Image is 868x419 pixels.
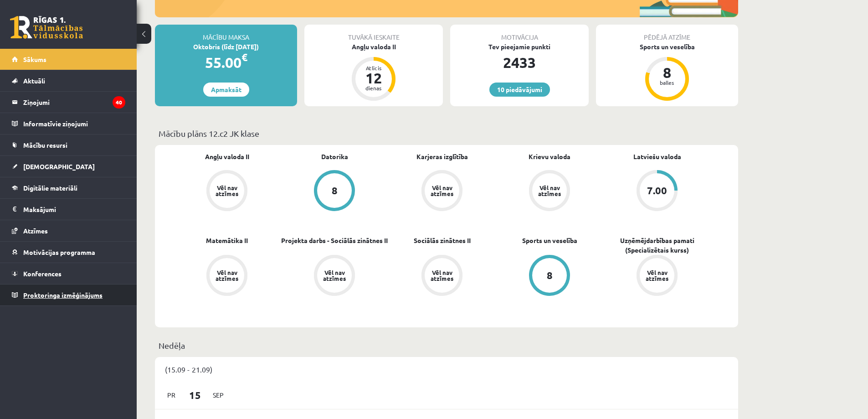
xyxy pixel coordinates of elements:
[23,269,62,278] span: Konferences
[450,42,589,52] div: Tev pieejamie punkti
[304,42,443,102] a: Angļu valoda II Atlicis 12 dienas
[155,357,738,382] div: (15.09 - 21.09)
[10,16,83,39] a: Rīgas 1. Tālmācības vidusskola
[12,134,125,155] a: Mācību resursi
[322,269,347,281] div: Vēl nav atzīmes
[155,25,297,42] div: Mācību maksa
[203,83,249,97] a: Apmaksāt
[155,52,297,73] div: 55.00
[155,42,297,52] div: Oktobris (līdz [DATE])
[304,25,443,42] div: Tuvākā ieskaite
[23,291,103,299] span: Proktoringa izmēģinājums
[489,83,550,97] a: 10 piedāvājumi
[388,170,496,213] a: Vēl nav atzīmes
[429,185,455,197] div: Vēl nav atzīmes
[12,70,125,91] a: Aktuāli
[23,162,95,171] span: [DEMOGRAPHIC_DATA]
[23,113,125,134] legend: Informatīvie ziņojumi
[281,236,388,245] a: Projekta darbs - Sociālās zinātnes II
[12,263,125,284] a: Konferences
[429,269,455,281] div: Vēl nav atzīmes
[159,339,734,352] p: Nedēļa
[537,185,562,197] div: Vēl nav atzīmes
[214,269,240,281] div: Vēl nav atzīmes
[496,255,603,298] a: 8
[23,77,45,85] span: Aktuāli
[596,42,738,102] a: Sports un veselība 8 balles
[12,242,125,263] a: Motivācijas programma
[159,127,734,140] p: Mācību plāns 12.c2 JK klase
[450,52,589,73] div: 2433
[23,92,125,113] legend: Ziņojumi
[12,113,125,134] a: Informatīvie ziņojumi
[332,186,338,196] div: 8
[281,170,388,213] a: 8
[12,285,125,305] a: Proktoringa izmēģinājums
[12,156,125,177] a: [DEMOGRAPHIC_DATA]
[603,255,711,298] a: Vēl nav atzīmes
[304,42,443,52] div: Angļu valoda II
[653,80,681,85] div: balles
[360,65,387,71] div: Atlicis
[214,185,240,197] div: Vēl nav atzīmes
[529,152,570,161] a: Krievu valoda
[603,170,711,213] a: 7.00
[416,152,468,161] a: Karjeras izglītība
[547,270,553,280] div: 8
[23,227,48,235] span: Atzīmes
[113,96,125,109] i: 40
[162,388,181,402] span: Pr
[12,199,125,220] a: Maksājumi
[596,25,738,42] div: Pēdējā atzīme
[23,55,46,63] span: Sākums
[23,141,67,149] span: Mācību resursi
[414,236,471,245] a: Sociālās zinātnes II
[522,236,577,245] a: Sports un veselība
[12,177,125,198] a: Digitālie materiāli
[12,220,125,241] a: Atzīmes
[388,255,496,298] a: Vēl nav atzīmes
[181,388,209,403] span: 15
[450,25,589,42] div: Motivācija
[281,255,388,298] a: Vēl nav atzīmes
[496,170,603,213] a: Vēl nav atzīmes
[360,71,387,85] div: 12
[360,85,387,91] div: dienas
[12,92,125,113] a: Ziņojumi40
[205,152,249,161] a: Angļu valoda II
[653,65,681,80] div: 8
[603,236,711,255] a: Uzņēmējdarbības pamati (Specializētais kurss)
[12,49,125,70] a: Sākums
[644,269,670,281] div: Vēl nav atzīmes
[206,236,248,245] a: Matemātika II
[633,152,681,161] a: Latviešu valoda
[23,184,77,192] span: Digitālie materiāli
[173,255,281,298] a: Vēl nav atzīmes
[596,42,738,52] div: Sports un veselība
[241,51,247,64] span: €
[23,248,95,256] span: Motivācijas programma
[321,152,348,161] a: Datorika
[173,170,281,213] a: Vēl nav atzīmes
[647,186,667,196] div: 7.00
[23,199,125,220] legend: Maksājumi
[209,388,228,402] span: Sep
